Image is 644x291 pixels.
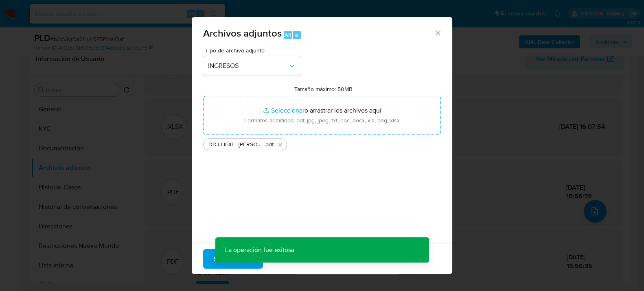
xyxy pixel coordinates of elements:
[285,31,291,39] span: Alt
[208,141,264,149] span: DDJJ IIBB - [PERSON_NAME] Construcciones Sa
[203,26,282,40] span: Archivos adjuntos
[203,135,441,151] ul: Archivos seleccionados
[277,250,303,267] span: Cancelar
[434,29,441,37] button: Cerrar
[205,48,303,53] span: Tipo de archivo adjunto
[275,140,285,150] button: Eliminar DDJJ IIBB - Ziegel Construcciones Sa.pdf
[208,62,288,70] span: INGRESOS
[295,31,298,39] span: a
[264,141,274,149] span: .pdf
[294,85,353,93] label: Tamaño máximo: 50MB
[215,237,304,263] p: La operación fue exitosa
[203,249,263,268] button: Subir archivo
[203,56,301,76] button: INGRESOS
[214,250,252,267] span: Subir archivo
